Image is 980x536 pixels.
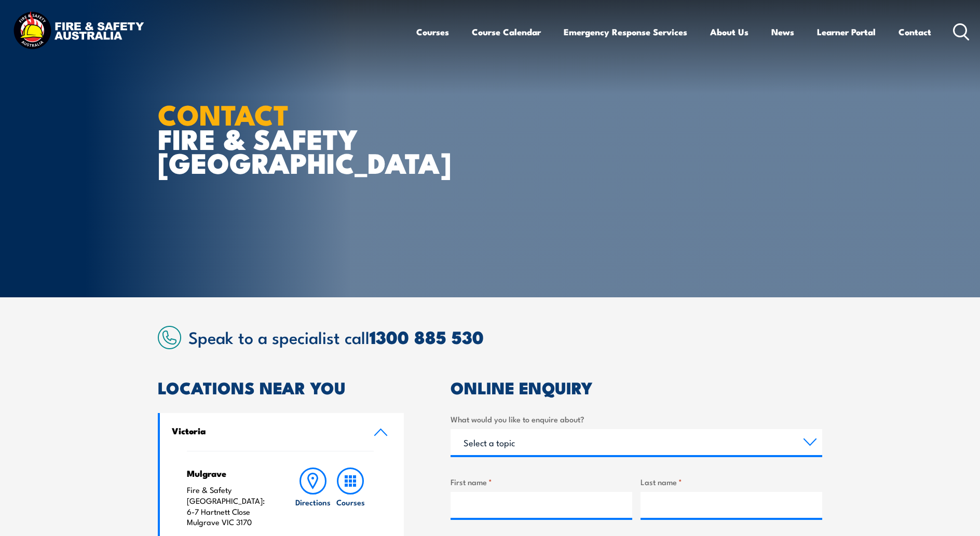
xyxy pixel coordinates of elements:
h6: Courses [336,497,365,507]
a: 1300 885 530 [370,323,484,350]
h4: Mulgrave [187,468,274,479]
a: Courses [332,468,369,528]
h2: ONLINE ENQUIRY [451,380,822,394]
h2: LOCATIONS NEAR YOU [158,380,404,394]
h6: Directions [295,497,331,507]
label: Last name [641,476,822,488]
p: Fire & Safety [GEOGRAPHIC_DATA]: 6-7 Hartnett Close Mulgrave VIC 3170 [187,485,274,528]
a: Directions [294,468,332,528]
h1: FIRE & SAFETY [GEOGRAPHIC_DATA] [158,102,414,174]
a: Contact [899,18,931,46]
a: Courses [416,18,449,46]
a: News [771,18,794,46]
strong: CONTACT [158,92,289,135]
a: Emergency Response Services [564,18,687,46]
h4: Victoria [172,425,358,436]
a: Victoria [160,413,404,451]
label: What would you like to enquire about? [451,413,822,425]
a: About Us [710,18,748,46]
h2: Speak to a specialist call [188,327,822,346]
a: Learner Portal [817,18,876,46]
a: Course Calendar [472,18,541,46]
label: First name [451,476,632,488]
